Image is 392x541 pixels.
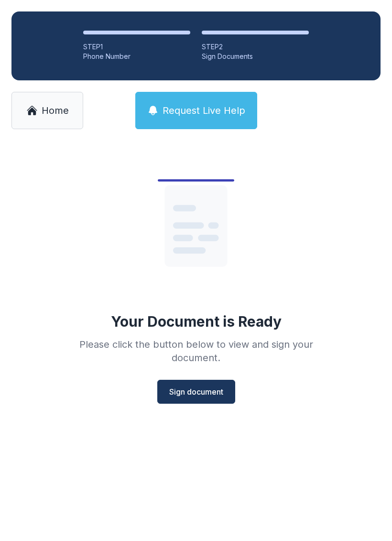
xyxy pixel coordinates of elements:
span: Request Live Help [163,104,245,117]
div: STEP 2 [202,42,309,52]
span: Sign document [169,386,223,397]
div: STEP 1 [83,42,190,52]
div: Please click the button below to view and sign your document. [58,338,334,364]
div: Phone Number [83,52,190,61]
div: Sign Documents [202,52,309,61]
div: Your Document is Ready [111,313,282,330]
span: Home [42,104,69,117]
